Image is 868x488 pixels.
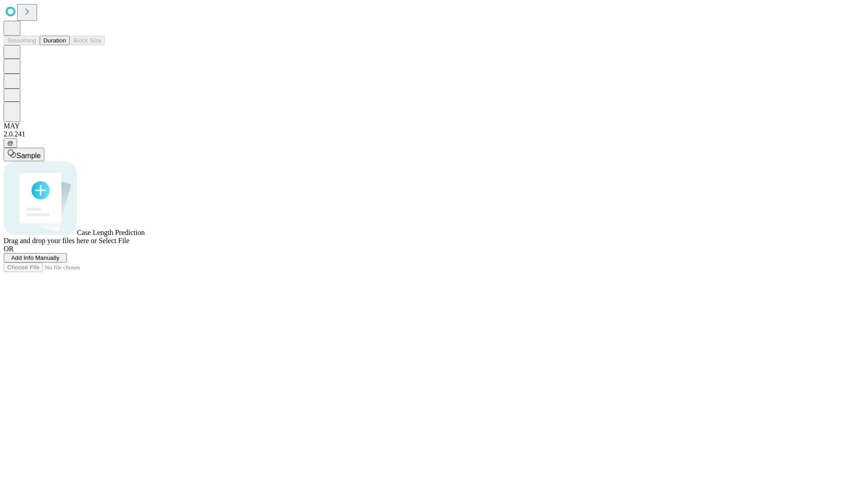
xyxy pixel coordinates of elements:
[4,138,17,148] button: @
[4,253,67,263] button: Add Info Manually
[11,254,60,261] span: Add Info Manually
[40,36,70,45] button: Duration
[16,152,41,160] span: Sample
[4,122,864,130] div: MAY
[70,36,105,45] button: Block Size
[77,229,145,236] span: Case Length Prediction
[4,245,14,253] span: OR
[4,36,40,45] button: Smoothing
[4,237,97,244] span: Drag and drop your files here or
[7,140,14,146] span: @
[99,237,129,244] span: Select File
[4,130,864,138] div: 2.0.241
[4,148,44,161] button: Sample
